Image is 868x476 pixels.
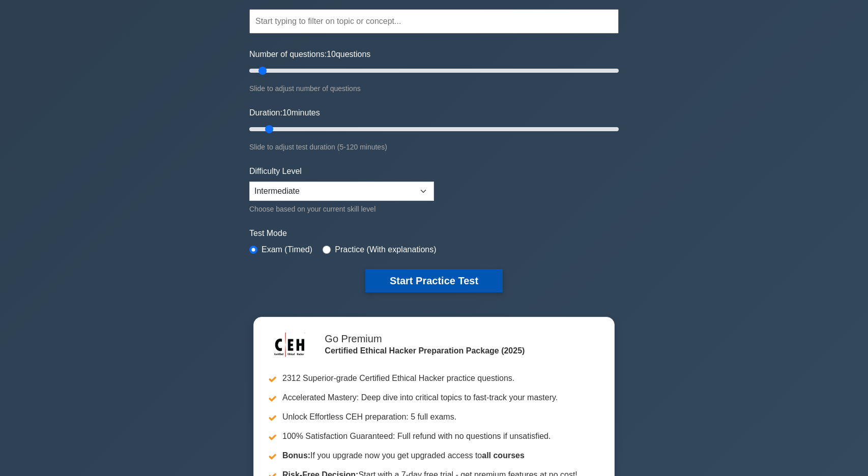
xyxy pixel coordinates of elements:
[249,107,320,119] label: Duration: minutes
[249,203,434,215] div: Choose based on your current skill level
[282,108,292,117] span: 10
[249,165,302,177] label: Difficulty Level
[249,227,619,240] label: Test Mode
[365,269,503,292] button: Start Practice Test
[262,244,312,256] label: Exam (Timed)
[249,9,619,34] input: Start typing to filter on topic or concept...
[249,141,619,153] div: Slide to adjust test duration (5-120 minutes)
[249,82,619,95] div: Slide to adjust number of questions
[335,244,436,256] label: Practice (With explanations)
[327,50,336,58] span: 10
[249,48,370,61] label: Number of questions: questions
